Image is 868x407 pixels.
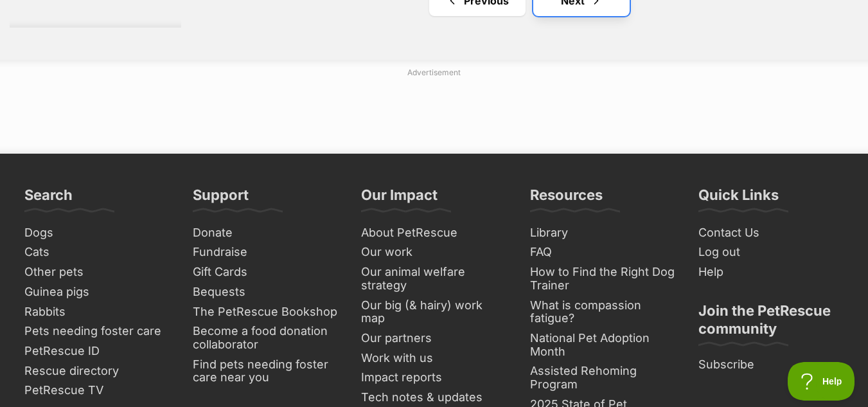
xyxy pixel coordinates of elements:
[788,362,855,401] iframe: Help Scout Beacon - Open
[525,296,680,329] a: What is compassion fatigue?
[356,296,511,329] a: Our big (& hairy) work map
[19,302,175,322] a: Rabbits
[19,361,175,381] a: Rescue directory
[525,242,680,262] a: FAQ
[19,321,175,341] a: Pets needing foster care
[193,186,249,212] h3: Support
[188,282,343,302] a: Bequests
[698,186,779,212] h3: Quick Links
[188,302,343,322] a: The PetRescue Bookshop
[24,186,73,212] h3: Search
[693,262,849,282] a: Help
[19,341,175,361] a: PetRescue ID
[188,223,343,243] a: Donate
[525,361,680,394] a: Assisted Rehoming Program
[19,223,175,243] a: Dogs
[19,262,175,282] a: Other pets
[19,381,175,401] a: PetRescue TV
[356,223,511,243] a: About PetRescue
[693,223,849,243] a: Contact Us
[188,242,343,262] a: Fundraise
[356,242,511,262] a: Our work
[188,355,343,388] a: Find pets needing foster care near you
[693,355,849,375] a: Subscribe
[525,223,680,243] a: Library
[188,262,343,282] a: Gift Cards
[356,368,511,388] a: Impact reports
[356,329,511,348] a: Our partners
[19,242,175,262] a: Cats
[19,282,175,302] a: Guinea pigs
[530,186,603,212] h3: Resources
[188,321,343,354] a: Become a food donation collaborator
[356,262,511,295] a: Our animal welfare strategy
[525,329,680,361] a: National Pet Adoption Month
[693,242,849,262] a: Log out
[361,186,438,212] h3: Our Impact
[525,262,680,295] a: How to Find the Right Dog Trainer
[356,348,511,368] a: Work with us
[698,302,844,345] h3: Join the PetRescue community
